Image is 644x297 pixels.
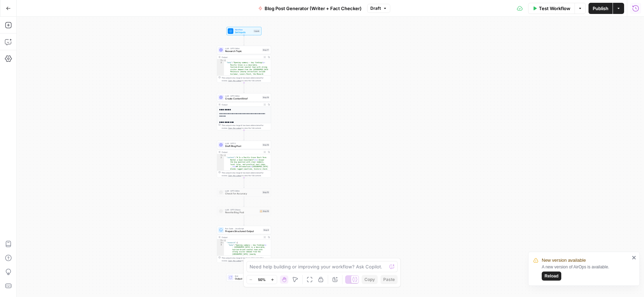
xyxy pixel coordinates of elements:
[228,80,242,82] span: Copy the output
[235,275,259,277] span: End
[222,239,224,242] span: Toggle code folding, rows 1 through 5
[589,3,613,14] button: Publish
[217,226,271,263] div: Run Code · JavaScriptPrepare Structured OutputStep 9Output{ "research":{ "body":"Opening summary ...
[222,124,269,129] div: This output is too large & has been abbreviated for review. to view the full content.
[258,277,266,282] span: 50%
[222,56,261,59] div: Output
[244,178,245,188] g: Edge from step_18 to step_15
[225,211,258,214] span: Rewrite Blog Post
[244,130,245,140] g: Edge from step_19 to step_18
[225,47,261,50] span: LLM · GPT-5 Mini
[228,260,242,262] span: Copy the output
[222,236,261,239] div: Output
[217,188,271,196] div: LLM · GPT-5 MiniCheck for AccuracyStep 15
[225,190,261,192] span: LLM · GPT-5 Mini
[263,229,269,232] div: Step 9
[225,227,261,230] span: Run Code · JavaScript
[244,215,245,225] g: Edge from step_16 to step_9
[367,4,390,13] button: Draft
[222,151,261,154] div: Output
[217,141,271,178] div: LLM · GPT-5Draft Blog PostStep 18Output{ "content":"# Is a Pacific Grove Short‑Term Rental a Good...
[362,275,378,284] button: Copy
[528,3,575,14] button: Test Workflow
[254,3,366,14] button: Blog Post Generator (Writer + Fact Checker)
[244,35,245,45] g: Edge from start to step_17
[225,230,261,233] span: Prepare Structured Output
[262,96,269,99] div: Step 19
[225,192,261,195] span: Check for Accuracy
[225,97,261,101] span: Create Content Brief
[632,255,637,260] button: close
[235,31,252,34] span: Set Inputs
[380,275,398,284] button: Paste
[253,30,260,33] div: Inputs
[593,5,608,12] span: Publish
[545,273,558,279] span: Reload
[217,27,271,35] div: WorkflowSet InputsInputs
[228,127,242,129] span: Copy the output
[235,277,259,281] span: Output
[222,76,269,82] div: This output is too large & has been abbreviated for review. to view the full content.
[244,83,245,93] g: Edge from step_17 to step_19
[217,273,271,282] div: EndOutput
[217,46,271,83] div: LLM · GPT-5 MiniResearch TopicStep 17Output{ "body":"Opening summary — key findings\n- Pacific Gr...
[542,272,561,281] button: Reload
[225,50,261,53] span: Research Topic
[222,257,269,262] div: This output is too large & has been abbreviated for review. to view the full content.
[235,28,252,31] span: Workflow
[542,257,586,264] span: New version available
[244,196,245,207] g: Edge from step_15 to step_16
[225,144,261,148] span: Draft Blog Post
[383,276,395,283] span: Paste
[259,209,269,213] div: Step 16
[370,5,381,12] span: Draft
[225,142,261,145] span: LLM · GPT-5
[542,264,630,281] div: A new version of AirOps is available.
[225,95,261,97] span: LLM · GPT-5 Mini
[222,242,224,244] span: Toggle code folding, rows 2 through 4
[222,103,261,106] div: Output
[217,242,224,244] div: 2
[262,191,269,194] div: Step 15
[222,171,269,177] div: This output is too large & has been abbreviated for review. to view the full content.
[217,154,224,157] div: 1
[228,175,242,177] span: Copy the output
[222,59,224,62] span: Toggle code folding, rows 1 through 3
[217,239,224,242] div: 1
[262,143,269,147] div: Step 18
[262,49,269,52] div: Step 17
[217,59,224,62] div: 1
[539,5,570,12] span: Test Workflow
[265,5,362,12] span: Blog Post Generator (Writer + Fact Checker)
[225,208,258,211] span: LLM · GPT-5 Nano
[364,276,375,283] span: Copy
[217,207,271,215] div: LLM · GPT-5 NanoRewrite Blog PostStep 16
[222,154,224,157] span: Toggle code folding, rows 1 through 3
